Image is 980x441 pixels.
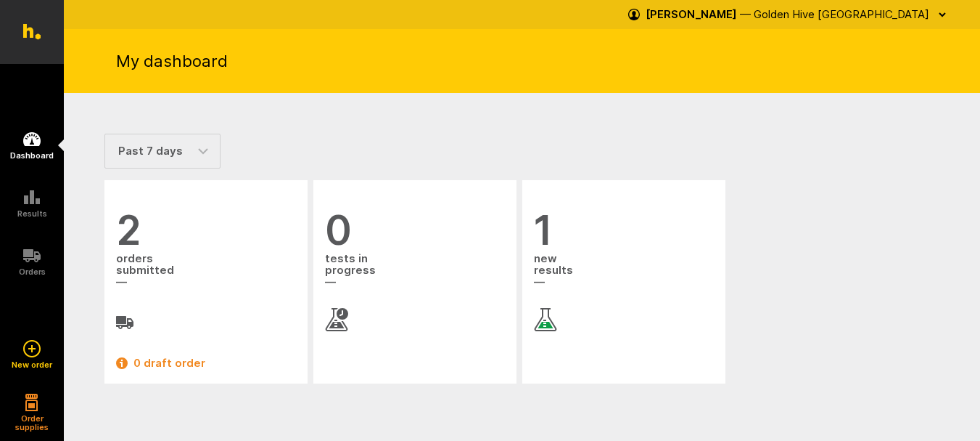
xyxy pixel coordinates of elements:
a: 0 tests inprogress [325,209,505,331]
span: tests in progress [325,251,505,291]
h5: Results [17,209,47,218]
span: 2 [116,209,296,251]
span: — Golden Hive [GEOGRAPHIC_DATA] [740,7,929,21]
a: 0 draft order [116,355,296,372]
h1: My dashboard [116,50,228,72]
h5: Orders [19,267,46,276]
span: 0 [325,209,505,251]
h5: Dashboard [10,151,54,160]
strong: [PERSON_NAME] [646,7,737,21]
span: orders submitted [116,251,296,291]
h5: New order [12,360,52,369]
span: new results [534,251,714,291]
span: 1 [534,209,714,251]
h5: Order supplies [10,414,54,432]
a: 1 newresults [534,209,714,331]
a: 2 orderssubmitted [116,209,296,331]
button: [PERSON_NAME] — Golden Hive [GEOGRAPHIC_DATA] [628,3,951,26]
